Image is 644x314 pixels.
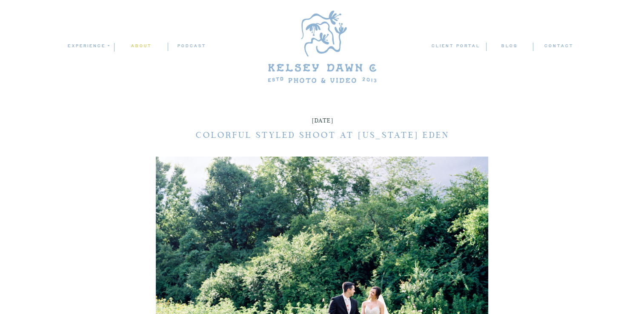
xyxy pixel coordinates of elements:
a: ABOUT [114,42,168,50]
p: [DATE] [289,116,356,126]
a: experience [67,42,109,50]
a: podcast [168,42,215,50]
a: client portal [431,42,482,51]
a: blog [486,42,532,50]
h1: Colorful Styled Shoot at [US_STATE] Eden [137,128,509,143]
a: contact [544,42,574,51]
